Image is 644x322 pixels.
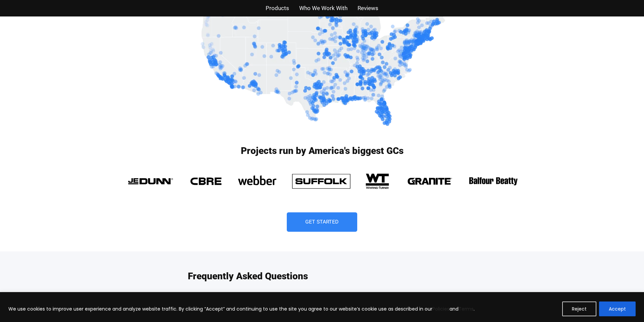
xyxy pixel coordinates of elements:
[188,272,308,281] h3: Frequently Asked Questions
[287,212,357,232] a: Get Started
[305,219,339,225] span: Get Started
[358,3,378,13] a: Reviews
[562,301,596,316] button: Reject
[459,306,474,312] a: Terms
[194,291,225,301] div: Who is Billd?
[121,146,523,156] h3: Projects run by America's biggest GCs
[266,3,289,13] a: Products
[432,306,449,312] a: Policies
[599,301,636,316] button: Accept
[299,3,347,13] a: Who We Work With
[8,305,475,313] p: We use cookies to improve user experience and analyze website traffic. By clicking “Accept” and c...
[188,291,456,301] summary: Who is Billd?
